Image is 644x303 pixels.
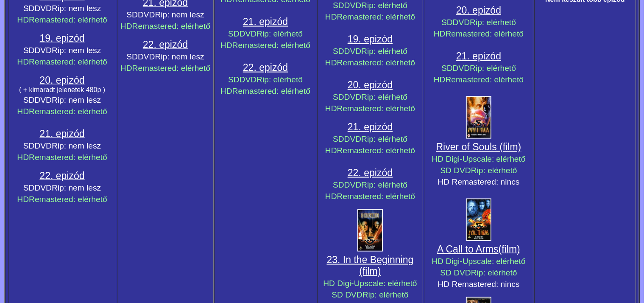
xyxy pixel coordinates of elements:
span: HD [17,153,29,162]
span: Remastered: elérhető [29,153,107,162]
span: 22. epizód [143,39,188,50]
span: Remastered: elérhető [232,87,311,95]
span: 20. epizód [39,75,84,86]
span: Remastered: elérhető [132,64,211,73]
span: Remastered: elérhető [132,22,211,31]
span: HD Digi-Upscale [432,154,492,163]
span: DVDRip: elérhető [344,135,407,143]
span: Remastered: elérhető [232,41,311,50]
span: Remastered: elérhető [29,107,107,116]
span: HD [120,64,132,73]
span: DVDRip: elérhető [344,180,407,189]
span: 19. epizód [39,33,84,44]
span: DVDRip: nem lesz [138,10,204,19]
span: Remastered: elérhető [446,75,524,84]
span: DVDRip: elérhető [344,1,407,10]
span: DVDRip: elérhető [453,64,516,73]
span: SD [228,29,240,38]
span: DVDRip: nem lesz [34,183,101,192]
a: 21. epizód [456,50,501,62]
a: 19. epizód [39,36,84,43]
span: HD [17,15,29,24]
span: HD [17,107,29,116]
span: HD Remastered: nincs [438,177,519,186]
span: SD [23,95,35,104]
a: 22. epizód [348,167,393,178]
span: SD [23,46,35,55]
span: Remastered: elérhető [29,57,107,66]
span: HD [220,87,232,95]
span: 21. epizód [39,128,84,139]
span: : [383,279,385,288]
a: 20. epizód [456,5,501,16]
span: : [492,257,494,266]
span: HD [325,104,337,113]
span: SD [441,18,453,27]
a: 20. epizód [348,79,393,90]
big: (film) [499,244,520,255]
span: DVDRip: elérhető [344,93,407,101]
span: Remastered: elérhető [337,104,415,113]
a: 20. epizód [39,78,84,85]
a: 21. epizód [348,121,393,132]
span: HD [434,75,446,84]
span: SD [333,47,344,56]
span: ( + kimaradt jelenetek 480p ) [19,86,105,93]
span: SD DVDRip: elérhető [440,268,517,277]
span: SD DVDRip: elérhető [440,166,517,175]
span: HD [17,57,29,66]
span: SD [126,10,138,19]
span: DVDRip: nem lesz [34,95,101,104]
span: 19. epizód [348,34,393,45]
span: HD [325,12,337,21]
span: HD [434,29,446,38]
span: SD [228,75,240,84]
span: DVDRip: nem lesz [34,141,101,150]
span: SD DVDRip: elérhető [332,290,408,299]
span: SD [333,93,344,101]
span: Remastered: elérhető [29,15,107,24]
span: DVDRip: elérhető [344,47,407,56]
span: HD [325,146,337,155]
span: 22. epizód [39,170,84,181]
span: elérhető [388,279,417,288]
span: HD [220,41,232,50]
span: DVDRip: nem lesz [138,52,204,61]
a: 23. In the Beginning (film) [327,254,414,277]
span: Remastered: elérhető [29,195,107,204]
span: DVDRip: nem lesz [34,4,101,13]
span: Remastered: elérhető [337,146,415,155]
span: SD [23,4,35,13]
span: Remastered: elérhető [446,29,524,38]
span: HD [120,22,132,31]
span: DVDRip: elérhető [240,75,303,84]
span: HD Digi-Upscale [432,257,492,266]
a: 21. epizód [243,16,288,27]
span: elérhető [496,257,525,266]
span: Remastered: elérhető [337,192,415,201]
span: SD [126,52,138,61]
a: 22. epizód [39,173,84,180]
span: : [492,154,494,163]
span: HD [325,192,337,201]
span: HD Digi-Upscale [323,279,383,288]
span: Remastered: elérhető [337,12,415,21]
span: SD [333,135,344,143]
span: HD [325,58,337,67]
span: SD [333,1,344,10]
span: SD [441,64,453,73]
a: 22. epizód [243,62,288,73]
a: A Call to Arms [437,244,499,255]
a: River of Souls (film) [436,141,521,152]
span: DVDRip: elérhető [453,18,516,27]
span: elérhető [496,154,525,163]
span: DVDRip: nem lesz [34,46,101,55]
